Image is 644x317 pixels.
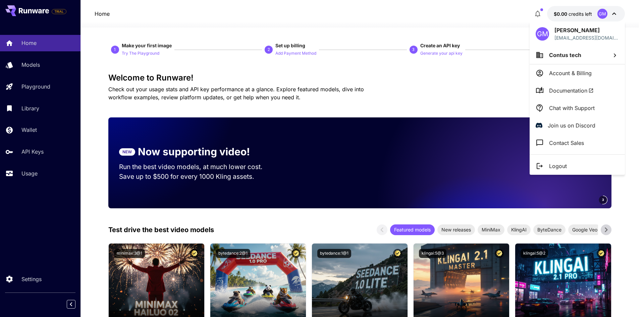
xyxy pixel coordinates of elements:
div: ganesh.m@contus.in [554,34,619,41]
span: Documentation [549,87,594,95]
p: Account & Billing [549,69,592,77]
button: Contus tech [530,46,625,64]
p: [PERSON_NAME] [554,26,619,34]
div: GM [536,27,549,41]
p: Logout [549,162,567,170]
p: Join us on Discord [548,121,595,129]
p: Chat with Support [549,104,595,112]
p: [EMAIL_ADDRESS][DOMAIN_NAME] [554,34,619,41]
p: Contact Sales [549,139,584,147]
span: Contus tech [549,52,581,58]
